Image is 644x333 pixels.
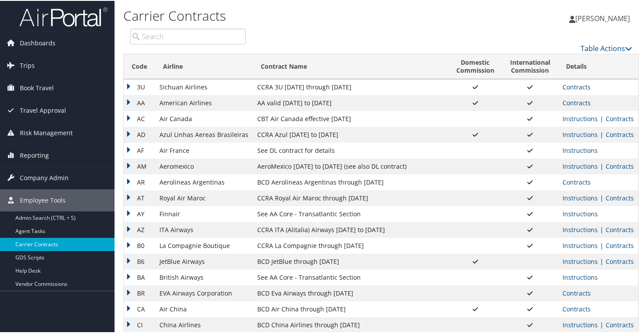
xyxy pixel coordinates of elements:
td: BCD Aerolineas Argentinas through [DATE] [253,174,448,189]
th: Airline: activate to sort column ascending [155,53,253,78]
td: BCD Eva Airways through [DATE] [253,285,448,300]
td: CCRA ITA (Alitalia) Airways [DATE] to [DATE] [253,221,448,237]
td: CCRA 3U [DATE] through [DATE] [253,78,448,94]
td: ITA Airways [155,221,253,237]
a: View Contracts [563,304,591,312]
span: Risk Management [20,121,73,143]
td: AM [124,158,155,174]
a: View Ticketing Instructions [563,272,598,281]
th: Contract Name: activate to sort column ascending [253,53,448,78]
td: Air Canada [155,110,253,126]
th: InternationalCommission: activate to sort column ascending [502,53,558,78]
h1: Carrier Contracts [123,6,467,24]
a: [PERSON_NAME] [569,4,639,31]
td: AR [124,174,155,189]
span: | [598,129,606,138]
span: | [598,193,606,201]
td: BCD China Airlines through [DATE] [253,316,448,332]
span: Company Admin [20,166,69,188]
a: View Ticketing Instructions [563,161,598,170]
td: EVA Airways Corporation [155,285,253,300]
td: Azul Linhas Aereas Brasileiras [155,126,253,142]
th: DomesticCommission: activate to sort column ascending [448,53,502,78]
td: B0 [124,237,155,253]
a: View Contracts [606,320,634,328]
td: B6 [124,253,155,269]
a: Table Actions [581,43,632,52]
span: Trips [20,54,35,76]
td: Aerolineas Argentinas [155,174,253,189]
td: See AA Core - Transatlantic Section [253,205,448,221]
span: [PERSON_NAME] [575,13,630,22]
td: AF [124,142,155,158]
a: View Ticketing Instructions [563,320,598,328]
td: AD [124,126,155,142]
span: | [598,256,606,265]
a: View Contracts [606,161,634,170]
td: BCD Air China through [DATE] [253,300,448,316]
a: View Ticketing Instructions [563,193,598,201]
td: See AA Core - Transatlantic Section [253,269,448,285]
a: View Ticketing Instructions [563,240,598,249]
a: View Ticketing Instructions [563,225,598,233]
td: CA [124,300,155,316]
a: View Contracts [606,193,634,201]
a: View Ticketing Instructions [563,114,598,122]
th: Details: activate to sort column ascending [558,53,638,78]
td: BA [124,269,155,285]
input: Search [130,28,246,44]
td: British Airways [155,269,253,285]
td: Air France [155,142,253,158]
a: View Contracts [563,82,591,90]
td: CBT Air Canada effective [DATE] [253,110,448,126]
a: View Ticketing Instructions [563,256,598,265]
td: CCRA Azul [DATE] to [DATE] [253,126,448,142]
td: AeroMexico [DATE] to [DATE] (see also DL contract) [253,158,448,174]
td: CI [124,316,155,332]
span: | [598,161,606,170]
td: BR [124,285,155,300]
span: Dashboards [20,31,56,53]
a: View Contracts [606,129,634,138]
a: View Ticketing Instructions [563,209,598,217]
td: See DL contract for details [253,142,448,158]
a: View Contracts [606,256,634,265]
span: | [598,114,606,122]
a: View Ticketing Instructions [563,129,598,138]
td: La Compagnie Boutique [155,237,253,253]
td: Sichuan Airlines [155,78,253,94]
td: American Airlines [155,94,253,110]
td: Finnair [155,205,253,221]
span: | [598,320,606,328]
a: View Contracts [606,225,634,233]
td: China Airlines [155,316,253,332]
a: View Contracts [563,98,591,106]
a: View Contracts [563,288,591,296]
a: View Contracts [606,240,634,249]
span: Reporting [20,144,49,166]
td: AT [124,189,155,205]
td: AY [124,205,155,221]
td: Royal Air Maroc [155,189,253,205]
span: | [598,240,606,249]
a: View Ticketing Instructions [563,145,598,154]
td: AC [124,110,155,126]
td: 3U [124,78,155,94]
span: Employee Tools [20,189,66,211]
td: CCRA Royal Air Maroc through [DATE] [253,189,448,205]
span: Book Travel [20,76,54,98]
span: | [598,225,606,233]
td: Aeromexico [155,158,253,174]
th: Code: activate to sort column descending [124,53,155,78]
td: CCRA La Compagnie through [DATE] [253,237,448,253]
img: airportal-logo.png [19,6,107,26]
a: View Contracts [563,177,591,185]
a: View Contracts [606,114,634,122]
td: AZ [124,221,155,237]
span: Travel Approval [20,99,66,121]
td: Air China [155,300,253,316]
td: AA [124,94,155,110]
td: AA valid [DATE] to [DATE] [253,94,448,110]
td: JetBlue Airways [155,253,253,269]
td: BCD JetBlue through [DATE] [253,253,448,269]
